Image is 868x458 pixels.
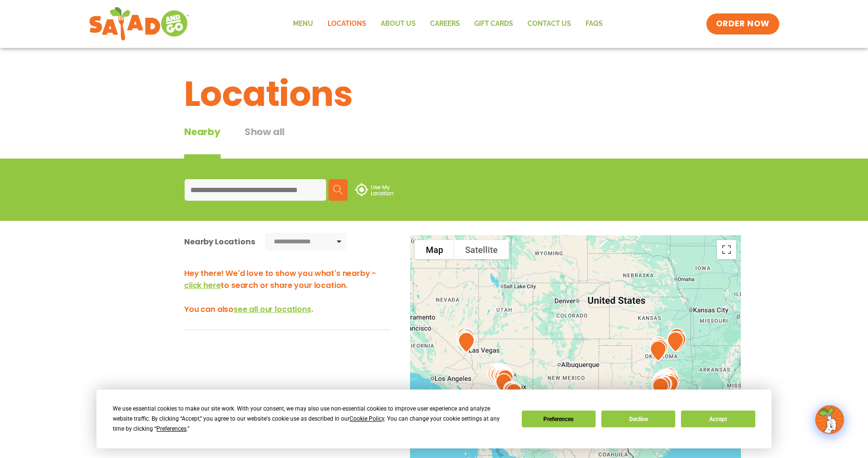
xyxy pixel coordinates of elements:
[245,125,285,159] button: Show all
[423,13,467,35] a: Careers
[601,411,675,427] button: Decline
[415,240,454,259] button: Show street map
[716,18,770,30] span: ORDER NOW
[706,13,779,34] a: ORDER NOW
[96,389,772,448] div: Cookie Consent Prompt
[184,267,390,315] h3: Hey there! We'd love to show you what's nearby - to search or share your location. You can also .
[355,183,393,196] img: use-location.svg
[184,125,309,159] div: Tabbed content
[816,406,843,433] img: wpChatIcon
[286,13,610,35] nav: Menu
[520,13,578,35] a: Contact Us
[156,425,187,432] span: Preferences
[184,68,684,120] h1: Locations
[374,13,423,35] a: About Us
[234,304,311,315] span: see all our locations
[286,13,320,35] a: Menu
[522,411,596,427] button: Preferences
[113,404,510,434] div: We use essential cookies to make our site work. With your consent, we may also use non-essential ...
[467,13,520,35] a: GIFT CARDS
[454,240,509,259] button: Show satellite imagery
[184,280,221,291] span: click here
[184,125,221,159] div: Nearby
[681,411,755,427] button: Accept
[320,13,374,35] a: Locations
[184,236,255,248] div: Nearby Locations
[89,5,190,43] img: new-SAG-logo-768×292
[333,185,343,195] img: search.svg
[717,240,736,259] button: Toggle fullscreen view
[578,13,610,35] a: FAQs
[350,415,384,422] span: Cookie Policy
